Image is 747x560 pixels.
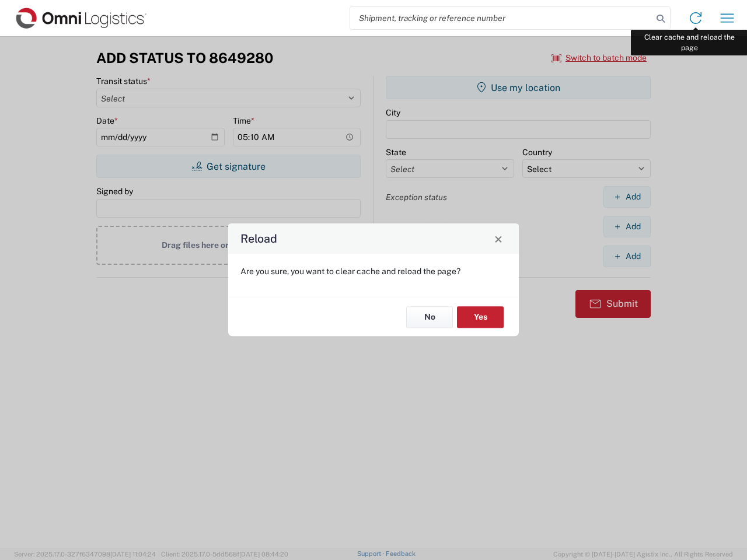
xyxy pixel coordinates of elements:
input: Shipment, tracking or reference number [350,7,652,29]
button: Yes [457,306,504,328]
button: Close [490,230,507,247]
button: No [406,306,453,328]
p: Are you sure, you want to clear cache and reload the page? [240,266,507,276]
h4: Reload [240,230,277,247]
